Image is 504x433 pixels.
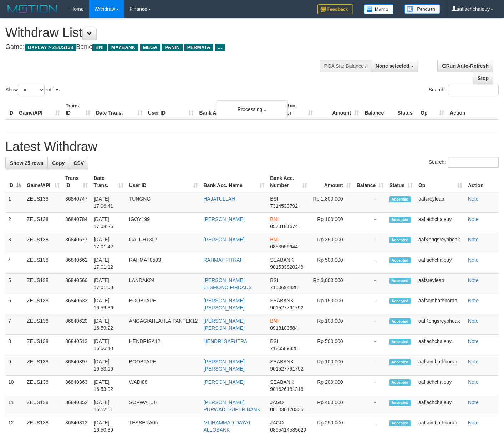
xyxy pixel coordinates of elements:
td: 10 [5,376,24,396]
td: ZEUS138 [24,233,62,253]
span: Accepted [389,359,411,365]
td: aafKongsreypheak [416,233,465,253]
td: 7 [5,314,24,335]
a: Note [468,338,479,344]
td: 6 [5,294,24,314]
td: 5 [5,274,24,294]
a: Run Auto-Refresh [437,60,493,72]
th: Date Trans. [93,99,145,120]
th: Status: activate to sort column ascending [386,172,416,192]
span: Accepted [389,217,411,223]
td: RAHMAT0503 [126,253,201,274]
td: 86840363 [62,376,91,396]
td: ZEUS138 [24,294,62,314]
th: Op: activate to sort column ascending [416,172,465,192]
span: Copy 901626181316 to clipboard [270,386,303,392]
td: ZEUS138 [24,355,62,376]
td: 86840677 [62,233,91,253]
td: 86840662 [62,253,91,274]
span: Accepted [389,257,411,263]
span: PANIN [162,44,182,51]
label: Search: [429,157,499,168]
span: PERMATA [184,44,213,51]
span: BNI [270,318,278,324]
span: Copy 0895414585629 to clipboard [270,427,306,433]
span: BNI [270,237,278,242]
a: Note [468,420,479,426]
a: RAHMAT FITRAH [204,257,244,263]
th: Status [394,99,418,120]
a: Note [468,379,479,385]
span: Copy 901527791792 to clipboard [270,305,303,311]
span: JAGO [270,420,284,426]
img: Feedback.jpg [317,4,353,14]
span: Copy [52,160,65,166]
span: Copy 901533820248 to clipboard [270,264,303,270]
td: 86840633 [62,294,91,314]
span: Accepted [389,400,411,406]
a: HAJATULLAH [204,196,235,202]
td: aafKongsreypheak [416,314,465,335]
span: Copy 0853559944 to clipboard [270,244,298,250]
label: Show entries [5,85,60,95]
span: MAYBANK [108,44,138,51]
span: Copy 7186589828 to clipboard [270,346,298,351]
td: [DATE] 16:59:22 [91,314,126,335]
span: BNI [92,44,106,51]
td: 86840566 [62,274,91,294]
img: panduan.png [404,4,440,14]
td: [DATE] 16:53:02 [91,376,126,396]
th: Op [418,99,447,120]
th: ID: activate to sort column descending [5,172,24,192]
td: 86840620 [62,314,91,335]
span: Accepted [389,278,411,284]
button: None selected [371,60,418,72]
span: Accepted [389,379,411,386]
td: ANGAGIAHLAHLAIPANTEK12 [126,314,201,335]
a: [PERSON_NAME] [PERSON_NAME] [204,298,245,311]
a: Stop [473,72,493,84]
td: HENDRISA12 [126,335,201,355]
div: PGA Site Balance / [320,60,371,72]
td: 86840747 [62,192,91,213]
td: BOOBTAPE [126,355,201,376]
td: BOOBTAPE [126,294,201,314]
td: 86840352 [62,396,91,416]
td: aaflachchaleuy [416,213,465,233]
td: LANDAK24 [126,274,201,294]
a: Note [468,298,479,303]
th: User ID [145,99,197,120]
a: [PERSON_NAME] [PERSON_NAME] [204,359,245,372]
td: ZEUS138 [24,253,62,274]
th: Bank Acc. Number: activate to sort column ascending [267,172,310,192]
th: Date Trans.: activate to sort column ascending [91,172,126,192]
td: [DATE] 17:06:41 [91,192,126,213]
td: aafsreyleap [416,274,465,294]
div: Processing... [217,100,288,118]
td: ZEUS138 [24,335,62,355]
td: [DATE] 17:01:12 [91,253,126,274]
a: [PERSON_NAME] [PERSON_NAME] [204,318,245,331]
th: Balance [362,99,394,120]
td: Rp 400,000 [310,396,354,416]
td: aaflachchaleuy [416,376,465,396]
input: Search: [448,85,499,95]
td: - [354,192,387,213]
th: Bank Acc. Name: activate to sort column ascending [201,172,268,192]
td: [DATE] 17:04:26 [91,213,126,233]
td: ZEUS138 [24,396,62,416]
span: Accepted [389,420,411,426]
span: CSV [73,160,84,166]
td: 86840397 [62,355,91,376]
span: SEABANK [270,257,294,263]
th: Action [447,99,499,120]
td: SOPWALUH [126,396,201,416]
span: Accepted [389,298,411,304]
th: Balance: activate to sort column ascending [354,172,387,192]
td: [DATE] 17:01:03 [91,274,126,294]
td: Rp 100,000 [310,213,354,233]
a: Note [468,216,479,222]
td: 86840784 [62,213,91,233]
th: Game/API [16,99,63,120]
span: Show 25 rows [10,160,43,166]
